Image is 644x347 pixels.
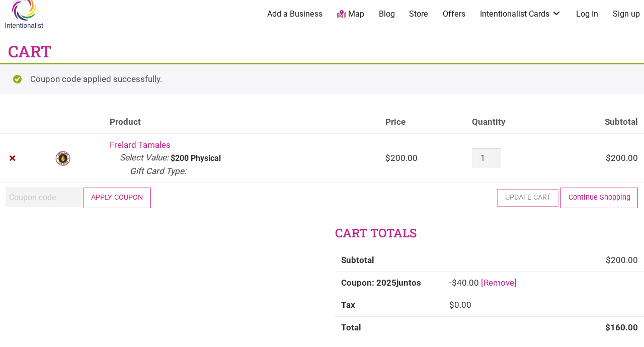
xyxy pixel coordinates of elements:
[606,255,611,265] span: $
[120,151,169,164] dt: Select Value:
[337,9,364,20] a: Map
[55,150,71,166] img: Frelard Tamales logo
[409,9,428,20] a: Store
[497,189,558,206] button: Update cart
[466,111,555,134] th: Quantity
[443,9,465,20] a: Offers
[335,294,443,316] th: Tax
[560,188,638,208] a: Continue Shopping
[480,9,561,20] a: Intentionalist Cards
[379,9,395,20] a: Blog
[576,9,598,20] a: Log In
[481,278,517,288] a: Remove 2025juntos coupon
[452,278,479,288] span: 40.00
[335,225,644,242] h2: Cart totals
[335,249,443,272] th: Subtotal
[449,300,471,310] bdi: 0.00
[606,153,611,163] span: $
[449,300,454,310] span: $
[385,153,418,163] bdi: 200.00
[379,111,466,134] th: Price
[452,278,457,288] span: $
[6,152,19,165] a: Remove Frelard Tamales from cart
[555,111,644,134] th: Subtotal
[443,272,644,294] td: -
[606,153,638,163] bdi: 200.00
[605,322,610,332] span: $
[335,316,443,339] th: Total
[191,154,221,162] p: Physical
[385,153,390,163] span: $
[606,255,638,265] bdi: 200.00
[110,140,171,150] a: Frelard Tamales
[605,322,638,332] bdi: 160.00
[171,154,189,162] p: $200
[130,165,186,178] dt: Gift Card Type:
[472,148,501,168] input: Product quantity
[8,40,52,63] h1: Cart
[267,9,323,20] a: Add a Business
[104,111,379,134] th: Product
[84,188,151,208] button: Apply coupon
[335,272,443,294] th: Coupon: 2025juntos
[6,188,82,207] input: Coupon code
[613,9,640,20] a: Sign up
